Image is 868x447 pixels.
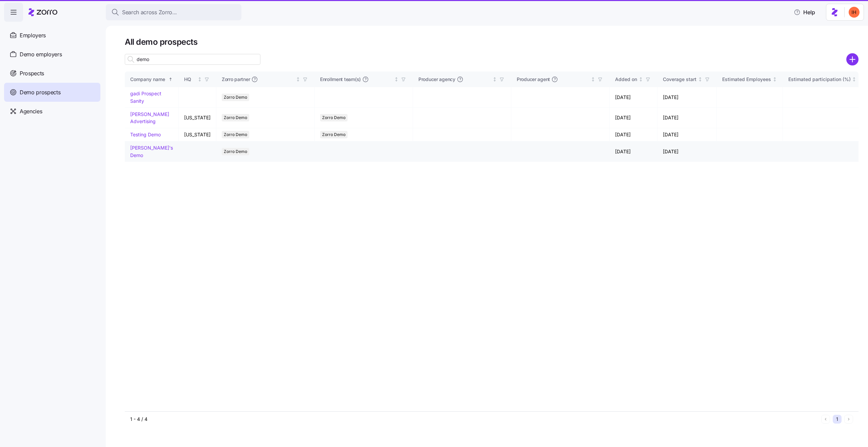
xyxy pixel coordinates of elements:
button: Help [788,5,821,19]
button: Search across Zorro... [106,4,241,20]
button: 1 [833,415,842,424]
a: Testing Demo [130,132,161,137]
input: Search prospect [125,54,260,65]
td: [DATE] [657,141,717,162]
div: Not sorted [197,77,202,82]
div: Not sorted [772,77,777,82]
div: 1 - 4 / 4 [130,416,818,423]
th: HQNot sorted [179,72,216,87]
h1: All demo prospects [125,37,859,47]
span: Zorro Demo [322,131,346,138]
div: Estimated Employees [722,76,771,83]
th: Producer agentNot sorted [511,72,610,87]
a: Prospects [4,64,100,83]
td: [DATE] [610,108,657,128]
span: Help [794,8,815,16]
a: Agencies [4,102,100,121]
div: HQ [184,76,196,83]
span: Zorro Demo [224,94,247,101]
div: Estimated participation (%) [788,76,851,83]
td: [DATE] [657,87,717,108]
th: Coverage startNot sorted [657,72,717,87]
div: Not sorted [296,77,300,82]
td: [DATE] [610,87,657,108]
div: Added on [615,76,637,83]
th: Zorro partnerNot sorted [216,72,315,87]
span: Agencies [20,107,42,116]
span: Zorro Demo [224,148,247,155]
span: Employers [20,31,46,40]
div: Coverage start [663,76,696,83]
a: [PERSON_NAME]'s Demo [130,145,173,158]
button: Next page [844,415,853,424]
div: Not sorted [591,77,595,82]
span: Producer agent [517,76,550,83]
td: [DATE] [610,128,657,141]
th: Estimated participation (%)Not sorted [783,72,862,87]
span: Zorro Demo [322,114,346,121]
div: Company name [130,76,167,83]
th: Estimated EmployeesNot sorted [717,72,783,87]
span: Zorro Demo [224,131,247,138]
td: [DATE] [657,108,717,128]
div: Not sorted [852,77,856,82]
th: Added onNot sorted [610,72,657,87]
a: Demo employers [4,45,100,64]
a: Demo prospects [4,83,100,102]
span: Search across Zorro... [122,8,177,17]
a: [PERSON_NAME] Advertising [130,111,169,124]
td: [US_STATE] [179,128,216,141]
img: f3711480c2c985a33e19d88a07d4c111 [849,7,860,18]
a: gadi Prospect Sanity [130,91,161,104]
div: Not sorted [638,77,643,82]
td: [US_STATE] [179,108,216,128]
span: Zorro partner [222,76,250,83]
th: Company nameSorted ascending [125,72,179,87]
div: Not sorted [394,77,399,82]
span: Producer agency [418,76,455,83]
th: Enrollment team(s)Not sorted [315,72,413,87]
span: Zorro Demo [224,114,247,121]
button: Previous page [821,415,830,424]
span: Demo employers [20,50,62,59]
div: Not sorted [492,77,497,82]
td: [DATE] [610,141,657,162]
span: Prospects [20,69,44,78]
td: [DATE] [657,128,717,141]
span: Demo prospects [20,88,61,97]
span: Enrollment team(s) [320,76,361,83]
th: Producer agencyNot sorted [413,72,511,87]
div: Not sorted [698,77,703,82]
a: Employers [4,26,100,45]
svg: add icon [846,53,859,65]
div: Sorted ascending [168,77,173,82]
